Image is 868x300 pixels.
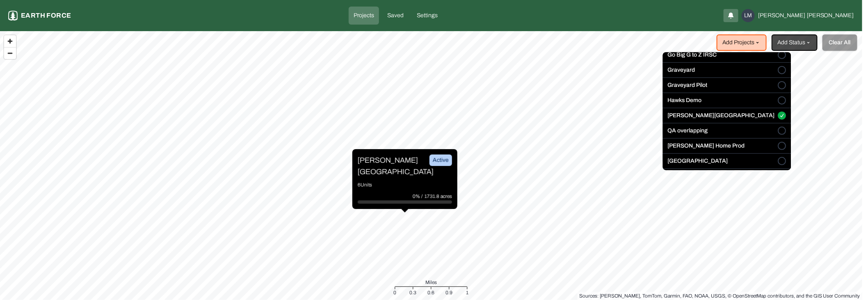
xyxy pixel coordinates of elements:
[668,112,775,120] label: [PERSON_NAME][GEOGRAPHIC_DATA]
[668,127,708,135] label: QA overlapping
[668,51,717,59] label: Go Big G to Z IRSC
[4,47,16,59] button: Zoom out
[668,142,745,150] label: [PERSON_NAME] Home Prod
[668,66,695,75] label: Graveyard
[668,82,708,90] label: Graveyard Pilot
[579,292,860,300] div: Sources: [PERSON_NAME], TomTom, Garmin, FAO, NOAA, USGS, © OpenStreetMap contributors, and the GI...
[668,97,702,105] label: Hawks Demo
[663,52,791,170] div: Add Projects
[4,35,16,47] button: Zoom in
[668,157,728,166] label: [GEOGRAPHIC_DATA]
